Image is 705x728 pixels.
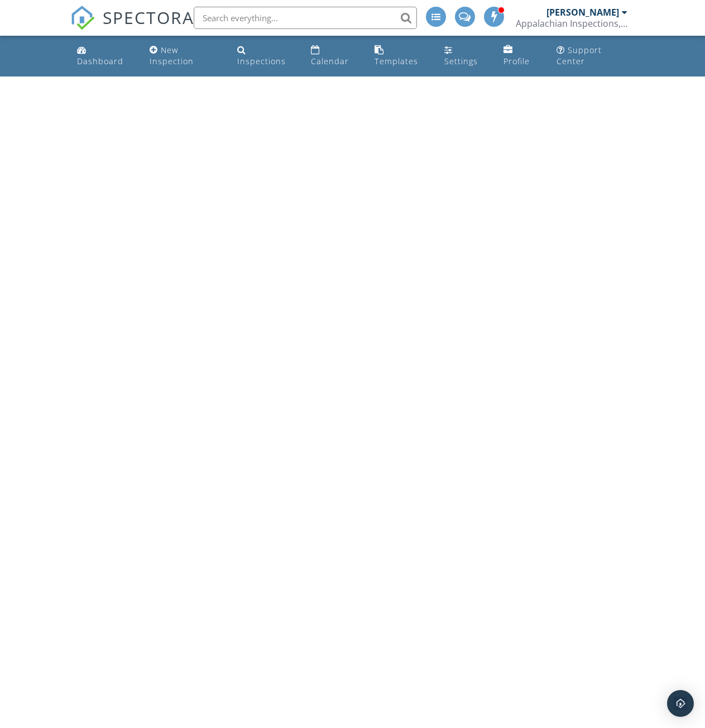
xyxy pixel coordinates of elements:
[557,45,602,66] div: Support Center
[552,40,632,72] a: Support Center
[103,6,194,29] span: SPECTORA
[546,7,619,18] div: [PERSON_NAME]
[70,6,95,30] img: The Best Home Inspection Software - Spectora
[516,18,627,29] div: Appalachian Inspections, LLC.
[77,56,123,66] div: Dashboard
[667,690,694,717] div: Open Intercom Messenger
[444,56,478,66] div: Settings
[311,56,349,66] div: Calendar
[499,40,544,72] a: Company Profile
[440,40,490,72] a: Settings
[150,45,194,66] div: New Inspection
[73,40,136,72] a: Dashboard
[194,7,417,29] input: Search everything...
[70,15,194,39] a: SPECTORA
[370,40,431,72] a: Templates
[233,40,298,72] a: Inspections
[145,40,224,72] a: New Inspection
[306,40,361,72] a: Calendar
[503,56,530,66] div: Profile
[237,56,286,66] div: Inspections
[375,56,418,66] div: Templates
